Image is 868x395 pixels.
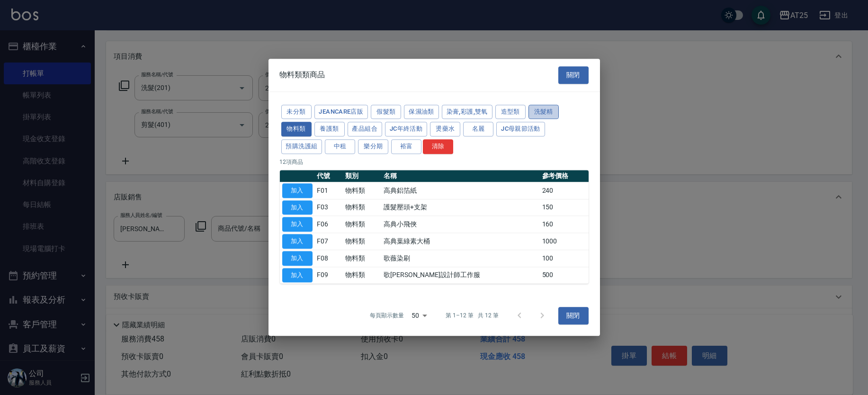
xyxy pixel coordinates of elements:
[315,170,343,182] th: 代號
[558,307,589,324] button: 關閉
[315,233,343,250] td: F07
[281,122,312,137] button: 物料類
[381,216,540,233] td: 高典小飛俠
[282,268,313,283] button: 加入
[540,199,589,216] td: 150
[381,250,540,267] td: 歌薇染刷
[370,312,404,320] p: 每頁顯示數量
[496,122,545,137] button: JC母親節活動
[343,199,381,216] td: 物料類
[314,122,345,137] button: 養護類
[282,217,313,232] button: 加入
[343,170,381,182] th: 類別
[558,66,589,84] button: 關閉
[540,250,589,267] td: 100
[282,234,313,249] button: 加入
[315,199,343,216] td: F03
[408,303,430,329] div: 50
[371,105,401,119] button: 假髮類
[381,170,540,182] th: 名稱
[381,199,540,216] td: 護髮壓頭+支架
[281,139,322,154] button: 預購洗護組
[282,183,313,198] button: 加入
[540,216,589,233] td: 160
[314,105,368,119] button: JeanCare店販
[281,105,312,119] button: 未分類
[343,250,381,267] td: 物料類
[423,139,453,154] button: 清除
[540,267,589,284] td: 500
[540,233,589,250] td: 1000
[540,170,589,182] th: 參考價格
[315,267,343,284] td: F09
[348,122,383,137] button: 產品組合
[463,122,493,137] button: 名麗
[343,182,381,199] td: 物料類
[540,182,589,199] td: 240
[495,105,526,119] button: 造型類
[528,105,559,119] button: 洗髮精
[280,158,589,166] p: 12 項商品
[282,200,313,215] button: 加入
[430,122,460,137] button: 燙藥水
[315,182,343,199] td: F01
[343,216,381,233] td: 物料類
[358,139,388,154] button: 樂分期
[315,216,343,233] td: F06
[282,251,313,266] button: 加入
[325,139,355,154] button: 中租
[404,105,439,119] button: 保濕油類
[343,233,381,250] td: 物料類
[381,233,540,250] td: 高典葉綠素大桶
[315,250,343,267] td: F08
[446,312,498,320] p: 第 1–12 筆 共 12 筆
[381,182,540,199] td: 高典鋁箔紙
[442,105,492,119] button: 染膏,彩護,雙氧
[343,267,381,284] td: 物料類
[385,122,427,137] button: JC年終活動
[381,267,540,284] td: 歌[PERSON_NAME]設計師工作服
[391,139,421,154] button: 裕富
[280,71,325,80] span: 物料類類商品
